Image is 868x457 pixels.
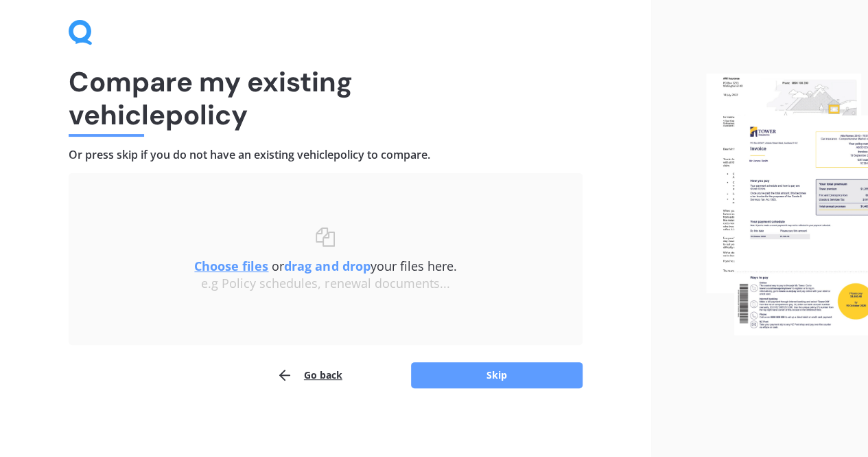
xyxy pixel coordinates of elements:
[706,74,868,335] img: files.webp
[194,258,268,274] u: Choose files
[96,276,555,291] div: e.g Policy schedules, renewal documents...
[411,362,583,388] button: Skip
[69,148,583,162] h4: Or press skip if you do not have an existing vehicle policy to compare.
[277,361,342,389] button: Go back
[284,258,370,274] b: drag and drop
[69,65,583,131] h1: Compare my existing vehicle policy
[194,258,456,274] span: or your files here.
